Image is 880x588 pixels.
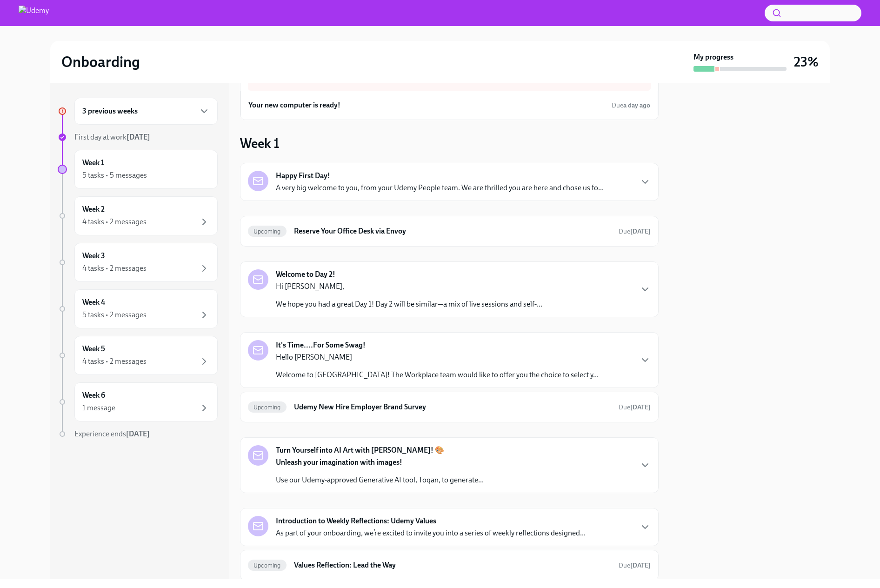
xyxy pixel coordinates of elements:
span: August 30th, 2025 12:00 [619,227,651,236]
h6: Udemy New Hire Employer Brand Survey [294,402,611,412]
strong: Happy First Day! [276,171,330,181]
h6: Week 6 [82,390,105,401]
h6: Week 2 [82,204,105,214]
a: First day at work[DATE] [58,132,218,142]
h6: 3 previous weeks [82,106,138,116]
h6: Reserve Your Office Desk via Envoy [294,226,611,236]
div: 5 tasks • 5 messages [82,170,147,180]
h3: 23% [794,53,819,70]
strong: Unleash your imagination with images! [276,458,402,467]
p: Hi [PERSON_NAME], [276,281,542,292]
p: We hope you had a great Day 1! Day 2 will be similar—a mix of live sessions and self-... [276,299,542,309]
span: Due [619,403,651,411]
a: Week 15 tasks • 5 messages [58,150,218,189]
span: Due [612,101,650,109]
h6: Your new computer is ready! [248,100,340,110]
strong: Introduction to Weekly Reflections: Udemy Values [276,516,436,526]
div: 4 tasks • 2 messages [82,263,147,274]
a: UpcomingUdemy New Hire Employer Brand SurveyDue[DATE] [248,400,651,414]
strong: My progress [693,52,733,62]
span: September 1st, 2025 10:00 [619,561,651,570]
img: Udemy [19,6,49,20]
strong: a day ago [623,101,650,109]
span: Experience ends [74,429,150,438]
a: Week 34 tasks • 2 messages [58,243,218,282]
div: 4 tasks • 2 messages [82,217,147,227]
a: Your new computer is ready!Duea day ago [248,98,650,112]
h6: Week 5 [82,344,105,354]
strong: [DATE] [630,227,651,235]
strong: [DATE] [126,429,150,438]
span: First day at work [74,133,150,141]
span: August 30th, 2025 10:00 [619,403,651,412]
h2: Onboarding [61,53,140,71]
strong: [DATE] [127,133,150,141]
h6: Week 1 [82,158,104,168]
a: Week 61 message [58,382,218,421]
strong: Welcome to Day 2! [276,269,335,280]
p: Hello [PERSON_NAME] [276,352,599,362]
strong: Turn Yourself into AI Art with [PERSON_NAME]! 🎨 [276,445,444,455]
strong: [DATE] [630,561,651,569]
div: 3 previous weeks [74,98,218,125]
a: UpcomingValues Reflection: Lead the WayDue[DATE] [248,558,651,573]
strong: [DATE] [630,403,651,411]
a: UpcomingReserve Your Office Desk via EnvoyDue[DATE] [248,224,651,239]
span: Upcoming [248,404,287,411]
h6: Values Reflection: Lead the Way [294,560,611,570]
div: 1 message [82,403,115,413]
span: Upcoming [248,562,287,569]
div: 4 tasks • 2 messages [82,356,147,367]
p: A very big welcome to you, from your Udemy People team. We are thrilled you are here and chose us... [276,183,604,193]
p: Welcome to [GEOGRAPHIC_DATA]! The Workplace team would like to offer you the choice to select y... [276,370,599,380]
h3: Week 1 [240,135,280,152]
span: August 23rd, 2025 13:00 [612,101,650,110]
a: Week 45 tasks • 2 messages [58,289,218,328]
h6: Week 4 [82,297,105,307]
strong: It's Time....For Some Swag! [276,340,366,350]
span: Upcoming [248,228,287,235]
span: Due [619,227,651,235]
div: 5 tasks • 2 messages [82,310,147,320]
p: As part of your onboarding, we’re excited to invite you into a series of weekly reflections desig... [276,528,586,538]
a: Week 54 tasks • 2 messages [58,336,218,375]
a: Week 24 tasks • 2 messages [58,196,218,235]
span: Due [619,561,651,569]
p: Use our Udemy-approved Generative AI tool, Toqan, to generate... [276,475,484,485]
h6: Week 3 [82,251,105,261]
